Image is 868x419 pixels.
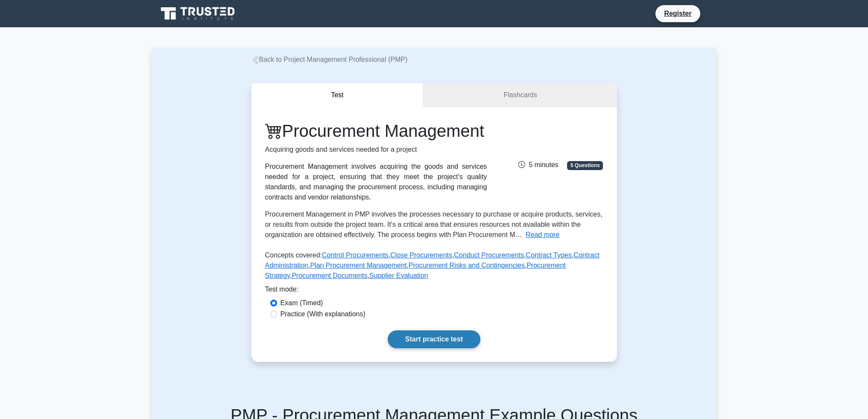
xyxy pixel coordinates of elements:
label: Exam (Timed) [281,298,323,308]
div: Procurement Management involves acquiring the goods and services needed for a project, ensuring t... [265,162,487,202]
span: 5 minutes [518,161,558,168]
label: Practice (With explanations) [281,309,365,319]
a: Conduct Procurements [454,251,524,259]
a: Procurement Risks and Contingencies [409,262,525,269]
a: Flashcards [424,83,617,107]
p: Concepts covered: , , , , , , , , , [265,250,603,284]
a: Start practice test [388,330,480,348]
button: Read more [526,230,559,240]
a: Plan Procurement Management [310,262,406,269]
a: Contract Types [526,251,571,259]
a: Register [659,8,696,19]
p: Acquiring goods and services needed for a project [265,144,487,155]
div: Test mode: [265,284,603,298]
a: Supplier Evaluation [369,272,428,279]
span: Procurement Management in PMP involves the processes necessary to purchase or acquire products, s... [265,211,602,238]
button: Test [251,83,424,107]
a: Close Procurements [390,251,452,259]
h1: Procurement Management [265,121,487,141]
a: Back to Project Management Professional (PMP) [251,56,408,63]
span: 5 Questions [567,161,603,170]
a: Control Procurements [322,251,389,259]
a: Procurement Documents [292,272,367,279]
